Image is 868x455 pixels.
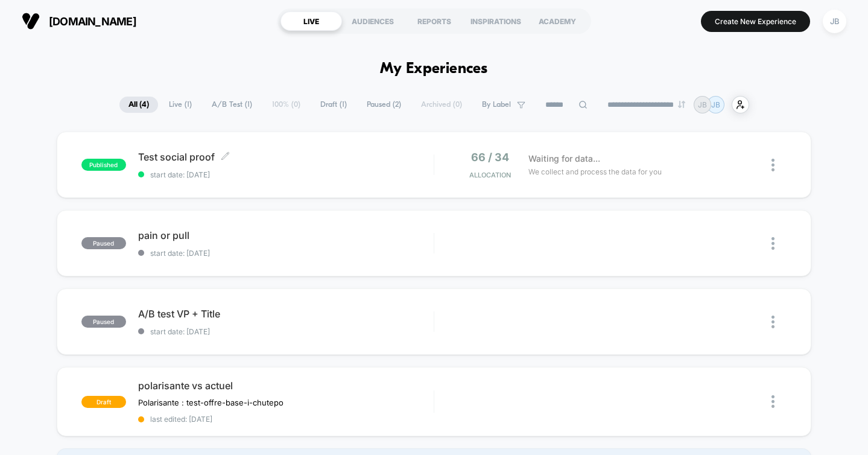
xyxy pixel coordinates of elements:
div: INSPIRATIONS [465,11,527,31]
span: last edited: [DATE] [138,415,434,424]
span: A/B test VP + Title [138,308,434,320]
span: Draft ( 1 ) [311,97,356,113]
span: paused [81,237,126,249]
button: Create New Experience [701,11,810,32]
div: REPORTS [404,11,465,31]
span: Waiting for data... [528,152,600,165]
span: draft [81,396,126,408]
img: close [771,159,775,171]
p: JB [711,100,720,109]
span: We collect and process the data for you [528,166,662,177]
span: 66 / 34 [471,151,509,164]
span: Test social proof [138,151,434,163]
span: Allocation [469,171,511,179]
span: paused [81,316,126,328]
span: [DOMAIN_NAME] [49,15,136,28]
img: close [771,316,775,328]
span: published [81,159,126,171]
span: Live ( 1 ) [160,97,201,113]
button: [DOMAIN_NAME] [18,11,140,31]
div: LIVE [280,11,342,31]
p: JB [698,100,707,109]
span: All ( 4 ) [119,97,158,113]
img: close [771,395,775,408]
span: A/B Test ( 1 ) [203,97,261,113]
div: AUDIENCES [342,11,404,31]
img: close [771,237,775,250]
img: Visually logo [22,12,40,30]
div: ACADEMY [527,11,588,31]
img: end [678,101,685,108]
h1: My Experiences [380,60,488,78]
span: start date: [DATE] [138,170,434,179]
span: start date: [DATE] [138,327,434,336]
span: Polarisante : test-offre-base-i-chutepo [138,398,284,407]
div: JB [823,10,846,33]
button: JB [819,9,850,34]
span: pain or pull [138,229,434,241]
span: Paused ( 2 ) [358,97,410,113]
span: By Label [482,100,511,109]
span: polarisante vs actuel [138,380,434,392]
span: start date: [DATE] [138,249,434,258]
